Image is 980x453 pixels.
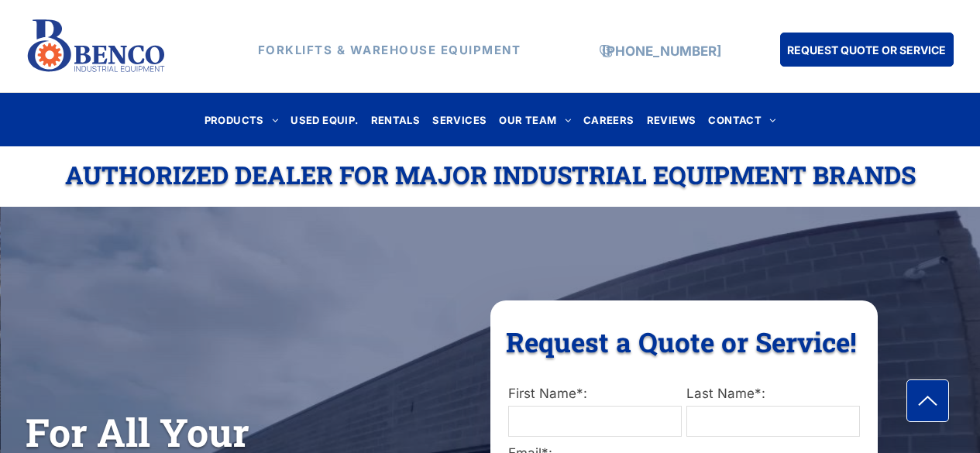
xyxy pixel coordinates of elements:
[365,109,427,130] a: RENTALS
[602,43,721,59] a: [PHONE_NUMBER]
[641,109,703,130] a: REVIEWS
[258,43,521,57] strong: FORKLIFTS & WAREHOUSE EQUIPMENT
[198,109,285,130] a: PRODUCTS
[493,109,577,130] a: OUR TEAM
[787,36,946,64] span: REQUEST QUOTE OR SERVICE
[686,384,860,404] label: Last Name*:
[780,33,954,67] a: REQUEST QUOTE OR SERVICE
[65,158,916,191] span: Authorized Dealer For Major Industrial Equipment Brands
[284,109,364,130] a: USED EQUIP.
[506,324,857,359] span: Request a Quote or Service!
[508,384,682,404] label: First Name*:
[577,109,641,130] a: CAREERS
[702,109,782,130] a: CONTACT
[426,109,493,130] a: SERVICES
